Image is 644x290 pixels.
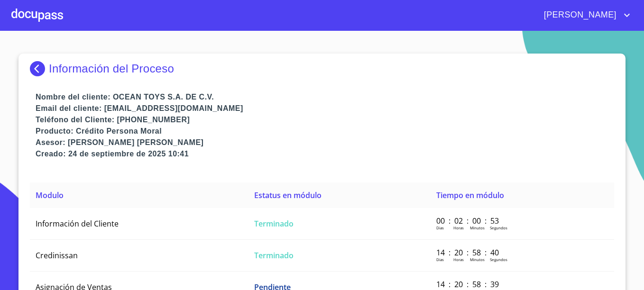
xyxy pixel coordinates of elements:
span: [PERSON_NAME] [537,8,621,23]
p: Producto: Crédito Persona Moral [36,126,614,137]
img: Docupass spot blue [30,61,49,76]
p: 00 : 02 : 00 : 53 [436,216,500,226]
p: Minutos [470,225,485,230]
span: Estatus en módulo [254,190,322,200]
button: account of current user [537,8,633,23]
p: Horas [453,225,464,230]
p: 14 : 20 : 58 : 40 [436,247,500,258]
p: Horas [453,257,464,262]
p: Teléfono del Cliente: [PHONE_NUMBER] [36,114,614,126]
p: Minutos [470,257,485,262]
div: Información del Proceso [30,61,614,76]
span: Información del Cliente [36,218,119,229]
span: Modulo [36,190,64,200]
p: Segundos [490,257,507,262]
span: Tiempo en módulo [436,190,504,200]
span: Credinissan [36,250,78,261]
p: Dias [436,257,444,262]
p: Asesor: [PERSON_NAME] [PERSON_NAME] [36,137,614,148]
span: Terminado [254,250,294,261]
p: Email del cliente: [EMAIL_ADDRESS][DOMAIN_NAME] [36,103,614,114]
p: Dias [436,225,444,230]
p: 14 : 20 : 58 : 39 [436,279,500,290]
span: Terminado [254,218,294,229]
p: Nombre del cliente: OCEAN TOYS S.A. DE C.V. [36,91,614,103]
p: Segundos [490,225,507,230]
p: Creado: 24 de septiembre de 2025 10:41 [36,148,614,160]
p: Información del Proceso [49,62,174,75]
